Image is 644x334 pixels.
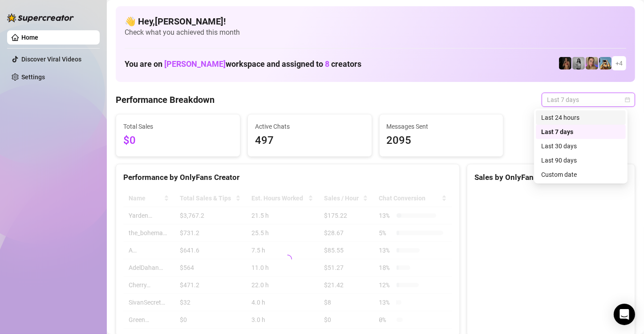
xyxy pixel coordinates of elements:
h1: You are on workspace and assigned to creators [125,59,361,69]
div: Last 90 days [536,153,626,167]
span: Active Chats [255,122,365,131]
div: Open Intercom Messenger [614,304,635,325]
span: Last 7 days [547,93,630,106]
span: calendar [625,97,630,102]
div: Last 7 days [536,125,626,139]
span: 8 [325,59,329,69]
span: Check what you achieved this month [125,28,626,37]
img: the_bohema [559,57,571,69]
span: Messages Sent [387,122,496,131]
img: A [572,57,585,69]
div: Performance by OnlyFans Creator [123,171,452,183]
div: Last 30 days [536,139,626,153]
span: 2095 [387,132,496,149]
div: Last 24 hours [541,113,620,122]
div: Last 24 hours [536,110,626,125]
h4: 👋 Hey, [PERSON_NAME] ! [125,15,626,28]
img: logo-BBDzfeDw.svg [7,13,74,22]
span: $0 [123,132,233,149]
div: Last 90 days [541,155,620,165]
div: Sales by OnlyFans Creator [474,171,628,183]
a: Settings [21,73,45,81]
span: Total Sales [123,122,233,131]
span: + 4 [616,58,623,68]
span: loading [281,253,294,265]
div: Last 7 days [541,127,620,137]
h4: Performance Breakdown [116,94,215,106]
img: Cherry [586,57,598,69]
img: Babydanix [599,57,612,69]
a: Home [21,34,38,41]
span: [PERSON_NAME] [164,59,226,69]
a: Discover Viral Videos [21,56,81,63]
div: Custom date [536,167,626,182]
div: Last 30 days [541,141,620,151]
span: 497 [255,132,365,149]
div: Custom date [541,170,620,179]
